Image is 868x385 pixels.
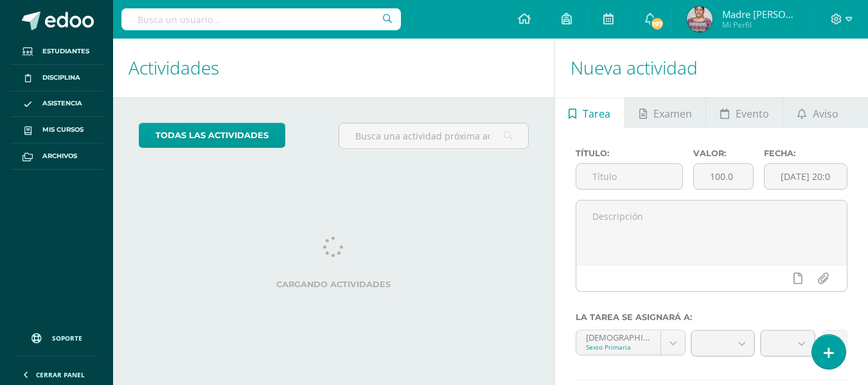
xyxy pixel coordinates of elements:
input: Puntos máximos [694,164,753,189]
span: Madre [PERSON_NAME] [722,8,799,21]
input: Fecha de entrega [765,164,847,189]
a: Estudiantes [10,39,103,65]
span: Archivos [42,151,77,161]
a: Evento [706,97,783,128]
input: Busca una actividad próxima aquí... [339,123,527,148]
div: [DEMOGRAPHIC_DATA] 'A' [586,330,651,343]
h1: Nueva actividad [571,39,853,97]
h1: Actividades [128,39,539,97]
span: Mis cursos [42,125,84,135]
span: Examen [653,98,692,129]
span: Mi Perfil [722,19,799,30]
a: Aviso [783,97,852,128]
label: Cargando actividades [139,280,529,289]
a: Mis cursos [10,117,103,143]
a: [DEMOGRAPHIC_DATA] 'A'Sexto Primaria [576,330,686,355]
a: Tarea [555,97,624,128]
input: Busca un usuario... [121,8,401,30]
span: Disciplina [42,73,80,83]
a: todas las Actividades [139,123,285,148]
span: 197 [650,17,664,31]
label: Fecha: [764,148,847,158]
a: Soporte [15,321,98,352]
div: Sexto Primaria [586,343,651,352]
span: Tarea [583,98,610,129]
span: Estudiantes [42,46,89,57]
label: La tarea se asignará a: [576,312,847,322]
label: Título: [576,148,683,158]
a: Examen [625,97,705,128]
input: Título [576,164,682,189]
a: Asistencia [10,91,103,118]
a: Disciplina [10,65,103,91]
img: 1eca5afe0905f3400b11715dff6dec47.png [687,6,713,32]
label: Valor: [693,148,754,158]
span: Evento [736,98,769,129]
a: Archivos [10,143,103,170]
span: Aviso [813,98,838,129]
span: Cerrar panel [36,370,85,379]
span: Soporte [52,334,82,343]
span: Asistencia [42,98,82,109]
